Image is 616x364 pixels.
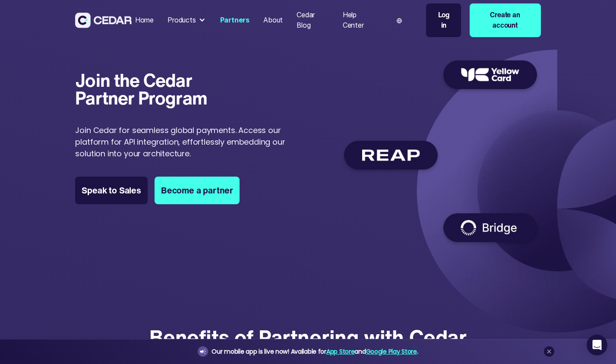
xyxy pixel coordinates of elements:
div: Log in [435,10,452,31]
div: Products [164,12,210,29]
a: About [260,11,286,30]
img: announcement [199,348,206,355]
a: Help Center [339,6,381,35]
a: Home [132,11,157,30]
div: About [263,15,283,25]
a: Become a partner [155,177,240,204]
a: Log in [426,3,461,37]
div: Our mobile app is live now! Available for and . [212,346,418,357]
div: Products [167,15,196,25]
div: Partners [220,15,250,25]
a: Cedar Blog [293,6,332,35]
a: Create an account [470,3,541,37]
a: App Store [326,347,354,356]
a: Speak to Sales [75,177,148,204]
div: Home [135,15,154,25]
h1: Join the Cedar Partner Program [75,71,213,107]
div: Cedar Blog [297,10,329,31]
p: Join Cedar for seamless global payments. Access our platform for API integration, effortlessly em... [75,124,306,159]
div: Help Center [343,10,378,31]
div: Open Intercom Messenger [587,335,607,355]
a: Google Play Store [366,347,417,356]
a: Partners [217,11,253,30]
